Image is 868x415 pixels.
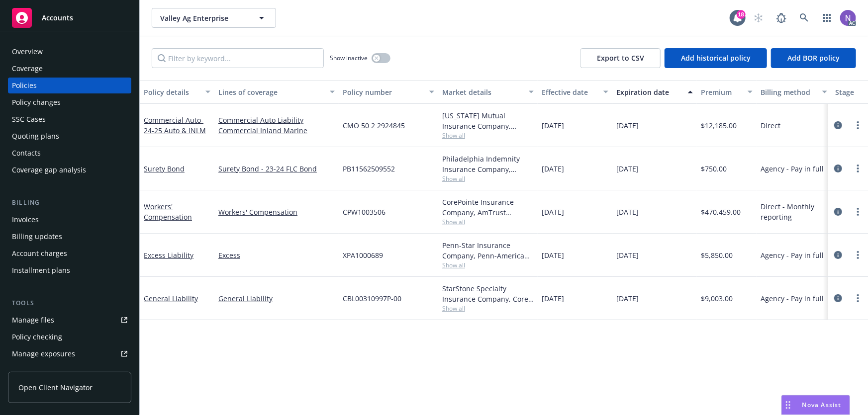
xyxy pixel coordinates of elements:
[144,294,198,303] a: General Liability
[442,218,534,226] span: Show all
[538,80,612,104] button: Effective date
[12,111,46,127] div: SSC Cases
[832,249,844,261] a: circleInformation
[152,48,324,68] input: Filter by keyword...
[218,250,335,260] a: Excess
[761,293,824,304] span: Agency - Pay in full
[616,250,639,260] span: [DATE]
[681,53,751,63] span: Add historical policy
[442,154,534,174] div: Philadelphia Indemnity Insurance Company, Philadelphia Insurance Companies, Surety1
[771,48,856,68] button: Add BOR policy
[330,54,368,62] span: Show inactive
[8,111,131,127] a: SSC Cases
[8,61,131,77] a: Coverage
[12,61,43,77] div: Coverage
[832,206,844,218] a: circleInformation
[442,283,534,304] div: StarStone Specialty Insurance Company, Core Specialty, Amwins
[442,87,523,97] div: Market details
[852,249,864,261] a: more
[8,162,131,178] a: Coverage gap analysis
[580,48,661,68] button: Export to CSV
[8,145,131,161] a: Contacts
[852,206,864,218] a: more
[438,80,538,104] button: Market details
[8,212,131,228] a: Invoices
[852,163,864,174] a: more
[542,250,564,260] span: [DATE]
[8,312,131,328] a: Manage files
[542,207,564,217] span: [DATE]
[442,174,534,183] span: Show all
[832,163,844,174] a: circleInformation
[218,207,335,217] a: Workers' Compensation
[8,94,131,110] a: Policy changes
[442,131,534,140] span: Show all
[749,8,769,28] a: Start snowing
[665,48,767,68] button: Add historical policy
[442,261,534,269] span: Show all
[12,346,75,362] div: Manage exposures
[782,396,794,415] div: Drag to move
[832,292,844,304] a: circleInformation
[218,125,335,136] a: Commercial Inland Marine
[12,94,61,110] div: Policy changes
[144,250,193,260] a: Excess Liability
[12,363,77,379] div: Manage certificates
[794,8,814,28] a: Search
[12,229,62,245] div: Billing updates
[144,115,206,135] a: Commercial Auto
[8,128,131,144] a: Quoting plans
[343,87,423,97] div: Policy number
[218,164,335,174] a: Surety Bond - 23-24 FLC Bond
[701,164,727,174] span: $750.00
[761,164,824,174] span: Agency - Pay in full
[852,292,864,304] a: more
[832,119,844,131] a: circleInformation
[18,382,93,393] span: Open Client Navigator
[140,80,214,104] button: Policy details
[612,80,697,104] button: Expiration date
[542,87,597,97] div: Effective date
[772,8,791,28] a: Report a Bug
[218,115,335,125] a: Commercial Auto Liability
[343,207,386,217] span: CPW1003506
[761,201,827,222] span: Direct - Monthly reporting
[542,120,564,131] span: [DATE]
[616,293,639,304] span: [DATE]
[761,120,780,131] span: Direct
[8,298,131,308] div: Tools
[616,207,639,217] span: [DATE]
[8,262,131,278] a: Installment plans
[781,395,850,415] button: Nova Assist
[8,329,131,345] a: Policy checking
[343,164,395,174] span: PB11562509552
[343,293,401,304] span: CBL00310997P-00
[442,240,534,261] div: Penn-Star Insurance Company, Penn-America Group, Amwins
[542,293,564,304] span: [DATE]
[701,250,733,260] span: $5,850.00
[8,198,131,208] div: Billing
[802,401,842,409] span: Nova Assist
[701,120,737,131] span: $12,185.00
[152,8,276,28] button: Valley Ag Enterprise
[697,80,757,104] button: Premium
[840,10,856,26] img: photo
[442,304,534,313] span: Show all
[12,145,41,161] div: Contacts
[757,80,831,104] button: Billing method
[8,363,131,379] a: Manage certificates
[442,110,534,131] div: [US_STATE] Mutual Insurance Company, [US_STATE] Mutual Insurance
[12,212,39,228] div: Invoices
[12,78,37,93] div: Policies
[218,87,324,97] div: Lines of coverage
[12,44,43,60] div: Overview
[160,13,246,23] span: Valley Ag Enterprise
[214,80,339,104] button: Lines of coverage
[835,87,866,97] div: Stage
[616,87,682,97] div: Expiration date
[343,120,405,131] span: CMO 50 2 2924845
[218,293,335,304] a: General Liability
[701,207,741,217] span: $470,459.00
[12,246,67,261] div: Account charges
[12,162,86,178] div: Coverage gap analysis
